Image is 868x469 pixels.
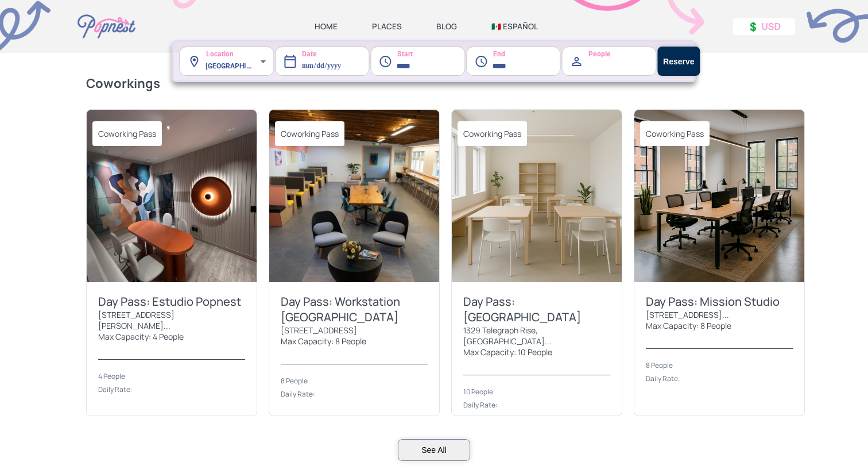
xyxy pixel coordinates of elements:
strong: Coworkings [86,75,160,92]
div: Day Pass: Estudio Popnest [98,294,241,309]
a: PLACES [372,21,402,32]
label: Location [187,41,233,59]
div: Day Pass: [GEOGRAPHIC_DATA] [463,294,610,325]
span: Coworking Pass [92,121,162,146]
div: Daily Rate: [98,385,133,394]
div: Max Capacity: 8 People [281,336,366,347]
span: Coworking Pass [458,121,527,146]
div: [STREET_ADDRESS][PERSON_NAME]... [98,309,245,331]
div: [STREET_ADDRESS] [281,325,357,336]
div: Max Capacity: 10 People [463,347,552,357]
button: Reserve [657,47,700,76]
span: Coworking Pass [640,121,710,146]
a: 🇲🇽 ESPAÑOL [491,21,538,32]
img: The Forge Hub [452,110,622,282]
div: Daily Rate: [463,400,498,410]
div: [GEOGRAPHIC_DATA] ([GEOGRAPHIC_DATA], [GEOGRAPHIC_DATA], [GEOGRAPHIC_DATA]) [206,47,274,76]
div: 10 People [463,387,493,397]
img: Estudio Popnest [87,110,257,282]
strong: Reserve [663,57,695,66]
label: People [570,41,611,59]
button: See All [398,439,470,461]
span: Coworking Pass [275,121,344,146]
label: Date [283,41,316,59]
div: Day Pass: Mission Studio [646,294,780,309]
div: Day Pass: Workstation [GEOGRAPHIC_DATA] [281,294,428,325]
div: Max Capacity: 4 People [98,331,184,342]
a: BLOG [436,21,457,32]
div: Max Capacity: 8 People [646,320,731,331]
img: Workstation West Berkeley [269,110,439,282]
div: [STREET_ADDRESS]... [646,309,729,320]
div: Daily Rate: [281,389,315,399]
a: HOME [315,21,338,32]
div: 1329 Telegraph Rise, [GEOGRAPHIC_DATA]... [463,325,610,347]
div: 8 People [281,376,308,386]
button: 💲 USD [733,18,795,35]
label: Start [378,41,413,59]
label: End [474,41,505,59]
div: 4 People [98,371,125,381]
img: BayNest Workstation [634,110,804,282]
div: Daily Rate: [646,374,680,383]
div: 8 People [646,360,673,370]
